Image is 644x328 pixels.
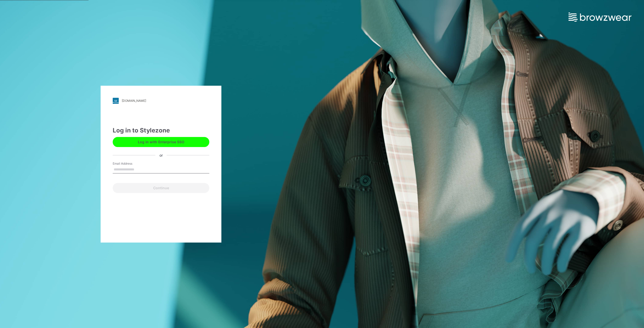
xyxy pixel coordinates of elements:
[113,98,209,104] a: [DOMAIN_NAME]
[569,13,631,22] img: browzwear-logo.e42bd6dac1945053ebaf764b6aa21510.svg
[155,153,167,158] div: or
[122,99,146,103] div: [DOMAIN_NAME]
[113,98,119,104] img: stylezone-logo.562084cfcfab977791bfbf7441f1a819.svg
[113,161,148,166] label: Email Address
[113,126,209,135] div: Log in to Stylezone
[113,137,209,147] button: Log in with Enterprise SSO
